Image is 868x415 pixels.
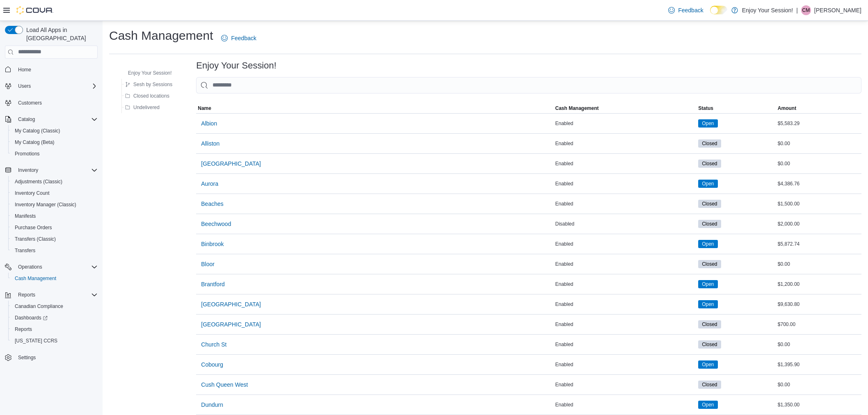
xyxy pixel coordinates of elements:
[201,280,225,288] span: Brantford
[8,222,101,233] button: Purchase Orders
[15,178,62,185] span: Adjustments (Classic)
[201,160,261,168] span: [GEOGRAPHIC_DATA]
[8,335,101,347] button: [US_STATE] CCRS
[15,81,34,91] button: Users
[15,303,63,310] span: Canadian Compliance
[776,360,861,369] div: $1,395.90
[776,103,861,113] button: Amount
[11,336,98,346] span: Washington CCRS
[15,262,46,272] button: Operations
[201,260,215,268] span: Bloor
[8,125,101,137] button: My Catalog (Classic)
[133,81,172,88] span: Sesh by Sessions
[776,159,861,169] div: $0.00
[776,259,861,269] div: $0.00
[11,234,98,244] span: Transfers (Classic)
[553,159,697,169] div: Enabled
[2,80,101,92] button: Users
[555,105,598,112] span: Cash Management
[8,324,101,335] button: Reports
[15,98,45,108] a: Customers
[196,77,861,93] input: This is a search bar. As you type, the results lower in the page will automatically filter.
[133,93,169,99] span: Closed locations
[8,233,101,245] button: Transfers (Classic)
[198,276,228,292] button: Brantford
[18,66,31,73] span: Home
[702,280,714,288] span: Open
[776,119,861,128] div: $5,583.29
[198,135,223,152] button: Alliston
[198,105,211,112] span: Name
[698,240,717,248] span: Open
[698,119,717,128] span: Open
[710,6,727,14] input: Dark Mode
[15,114,98,124] span: Catalog
[702,381,717,388] span: Closed
[122,91,173,101] button: Closed locations
[8,210,101,222] button: Manifests
[11,246,98,255] span: Transfers
[553,400,697,410] div: Enabled
[15,353,39,363] a: Settings
[201,340,226,349] span: Church St
[11,126,98,136] span: My Catalog (Classic)
[15,290,98,300] span: Reports
[553,279,697,289] div: Enabled
[702,361,714,368] span: Open
[18,83,31,89] span: Users
[11,336,61,346] a: [US_STATE] CCRS
[15,98,98,108] span: Customers
[15,81,98,91] span: Users
[122,103,163,112] button: Undelivered
[18,167,38,173] span: Inventory
[553,299,697,309] div: Enabled
[196,61,276,71] h3: Enjoy Your Session!
[15,165,98,175] span: Inventory
[11,313,98,323] span: Dashboards
[553,380,697,390] div: Enabled
[776,299,861,309] div: $9,630.80
[2,97,101,109] button: Customers
[11,324,98,334] span: Reports
[15,201,76,208] span: Inventory Manager (Classic)
[15,337,57,344] span: [US_STATE] CCRS
[776,279,861,289] div: $1,200.00
[198,216,234,232] button: Beechwood
[553,179,697,189] div: Enabled
[778,105,796,112] span: Amount
[11,211,98,221] span: Manifests
[11,211,39,221] a: Manifests
[742,5,793,15] p: Enjoy Your Session!
[698,300,717,308] span: Open
[15,352,98,363] span: Settings
[109,27,213,44] h1: Cash Management
[198,115,220,132] button: Albion
[218,30,259,46] a: Feedback
[8,245,101,256] button: Transfers
[2,164,101,176] button: Inventory
[553,219,697,229] div: Disabled
[553,199,697,209] div: Enabled
[8,176,101,187] button: Adjustments (Classic)
[198,236,227,252] button: Binbrook
[698,320,721,328] span: Closed
[18,264,42,270] span: Operations
[16,6,53,14] img: Cova
[698,139,721,148] span: Closed
[122,80,176,89] button: Sesh by Sessions
[702,200,717,207] span: Closed
[11,274,59,283] a: Cash Management
[702,140,717,147] span: Closed
[776,319,861,329] div: $700.00
[15,64,98,75] span: Home
[11,301,98,311] span: Canadian Compliance
[776,179,861,189] div: $4,386.76
[15,65,34,75] a: Home
[665,2,706,18] a: Feedback
[8,199,101,210] button: Inventory Manager (Classic)
[201,119,217,128] span: Albion
[11,149,98,159] span: Promotions
[710,14,710,15] span: Dark Mode
[8,273,101,284] button: Cash Management
[8,301,101,312] button: Canadian Compliance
